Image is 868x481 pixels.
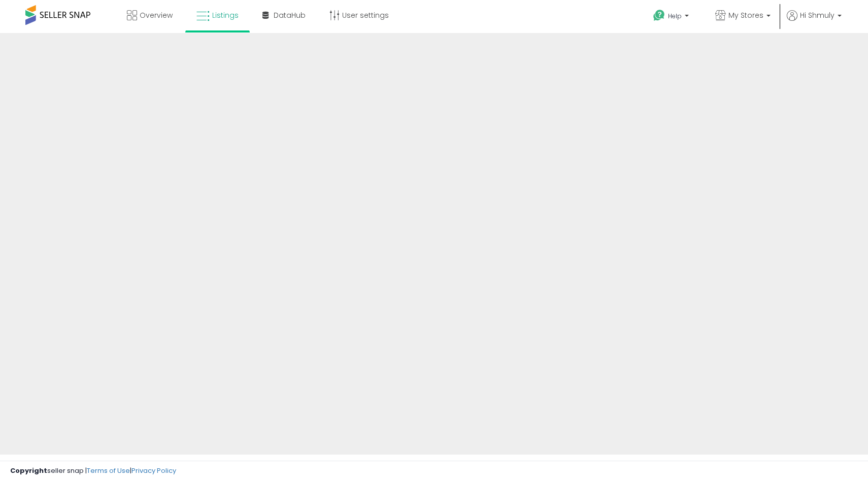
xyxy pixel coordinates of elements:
span: Help [668,12,682,20]
a: Help [645,2,699,33]
a: Hi Shmuly [787,10,842,33]
span: My Stores [728,10,763,20]
span: DataHub [274,10,306,20]
span: Hi Shmuly [800,10,834,20]
span: Overview [140,10,173,20]
span: Listings [212,10,239,20]
i: Get Help [653,9,665,22]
